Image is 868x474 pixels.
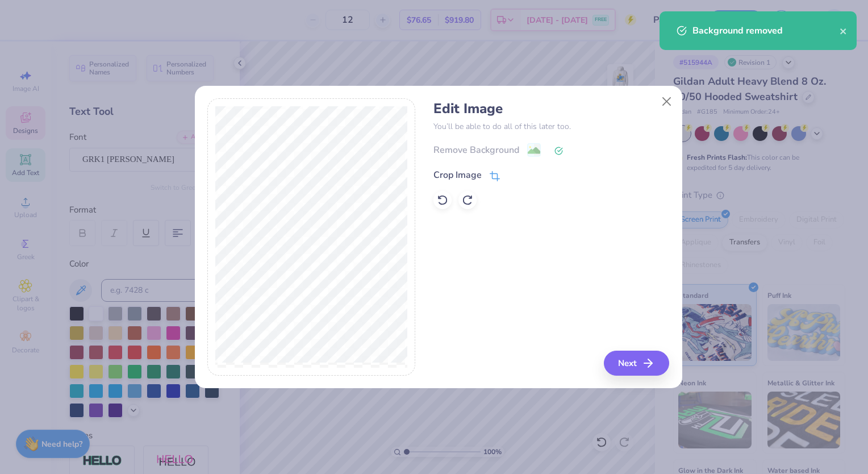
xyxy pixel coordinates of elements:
button: Next [604,351,669,376]
button: close [840,24,848,38]
div: Background removed [692,24,840,38]
button: Close [656,90,677,112]
p: You’ll be able to do all of this later too. [433,120,669,132]
div: Crop Image [433,168,482,182]
h4: Edit Image [433,101,669,117]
